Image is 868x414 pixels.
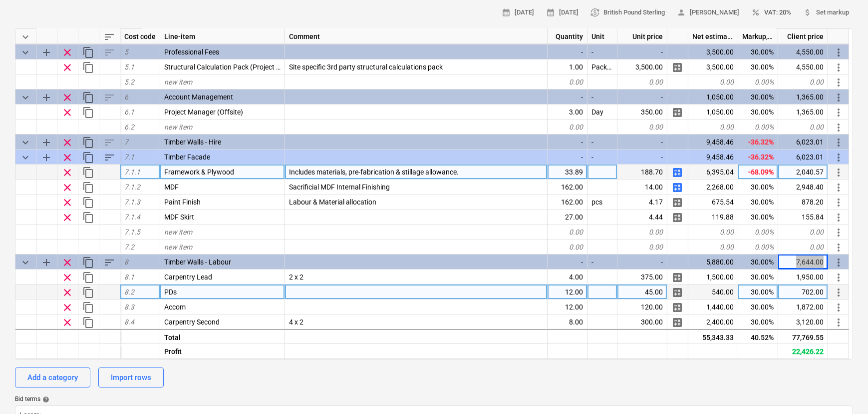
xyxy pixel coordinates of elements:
span: VAT: 20% [751,7,791,18]
span: Manage detailed breakdown for the row [671,316,683,328]
span: Sort rows within category [103,151,115,163]
div: 0.00 [548,74,587,89]
span: new item [164,123,192,131]
div: 8.00 [548,314,587,329]
div: - [587,254,617,269]
div: -36.32% [738,134,778,149]
span: Manage detailed breakdown for the row [671,106,683,118]
div: - [617,149,667,164]
button: [DATE] [498,5,538,20]
div: 0.00 [617,224,667,239]
div: 2,268.00 [688,179,738,194]
div: - [548,134,587,149]
span: [DATE] [546,7,579,18]
div: - [548,89,587,104]
div: - [617,254,667,269]
div: 0.00% [738,239,778,254]
span: Duplicate row [82,211,94,223]
span: Includes materials, pre-fabrication & stillage allowance. [289,168,459,176]
div: 30.00% [738,194,778,209]
div: - [617,89,667,104]
span: person [677,8,686,17]
div: 4.00 [548,269,587,284]
div: 0.00 [688,74,738,89]
span: Remove row [61,106,73,118]
div: - [587,149,617,164]
div: Bid terms [15,395,853,403]
div: 4,550.00 [778,44,828,59]
div: 30.00% [738,59,778,74]
div: 30.00% [738,299,778,314]
div: 3,500.00 [688,59,738,74]
div: 702.00 [778,284,828,299]
div: 0.00 [778,119,828,134]
div: - [548,149,587,164]
div: 30.00% [738,254,778,269]
span: More actions [833,271,845,283]
span: Remove row [61,211,73,223]
iframe: Chat Widget [818,366,868,414]
span: Duplicate row [82,316,94,328]
span: Collapse category [19,46,31,58]
div: 45.00 [617,284,667,299]
span: Remove row [61,46,73,58]
div: 77,769.55 [778,329,828,344]
span: More actions [833,136,845,148]
div: 6,023.01 [778,134,828,149]
span: percent [751,8,760,17]
span: new item [164,228,192,236]
div: 2,948.40 [778,179,828,194]
div: 0.00 [688,224,738,239]
span: Remove row [61,91,73,103]
button: VAT: 20% [747,5,795,20]
span: Manage detailed breakdown for the row [671,211,683,223]
span: Manage detailed breakdown for the row [671,286,683,298]
div: Import rows [111,371,151,384]
div: 6,023.01 [778,149,828,164]
div: 0.00% [738,119,778,134]
div: 3,500.00 [688,44,738,59]
span: More actions [833,316,845,328]
span: Duplicate row [82,61,94,73]
div: - [587,44,617,59]
span: More actions [833,196,845,208]
div: 12.00 [548,299,587,314]
span: Accom [164,303,186,311]
div: 188.70 [617,164,667,179]
span: Add sub category to row [40,256,52,268]
div: 0.00% [738,224,778,239]
button: British Pound Sterling [586,5,669,20]
span: Framework & Plywood [164,168,234,176]
span: Carpentry Lead [164,273,212,281]
span: Duplicate category [82,151,94,163]
div: 7,644.00 [778,254,828,269]
span: 7.1.1 [124,168,140,176]
span: Remove row [61,151,73,163]
span: Duplicate category [82,46,94,58]
div: 30.00% [738,89,778,104]
span: 8.3 [124,303,134,311]
div: 0.00 [778,224,828,239]
span: Labour & Material allocation [289,198,376,206]
span: 5 [124,48,128,56]
span: Account Management [164,93,233,101]
span: Collapse category [19,151,31,163]
span: Duplicate category [82,256,94,268]
span: currency_exchange [590,8,599,17]
span: Manage detailed breakdown for the row [671,181,683,193]
div: 119.88 [688,209,738,224]
div: 162.00 [548,179,587,194]
div: 30.00% [738,314,778,329]
div: 2,040.57 [778,164,828,179]
div: Cost code [120,29,160,44]
div: Unit price [617,29,667,44]
div: 300.00 [617,314,667,329]
span: 7.1.2 [124,183,140,191]
span: Duplicate row [82,196,94,208]
div: Profit [160,344,285,359]
div: 27.00 [548,209,587,224]
div: 3,120.00 [778,314,828,329]
div: 0.00 [688,119,738,134]
span: Manage detailed breakdown for the row [671,196,683,208]
div: 0.00 [617,119,667,134]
